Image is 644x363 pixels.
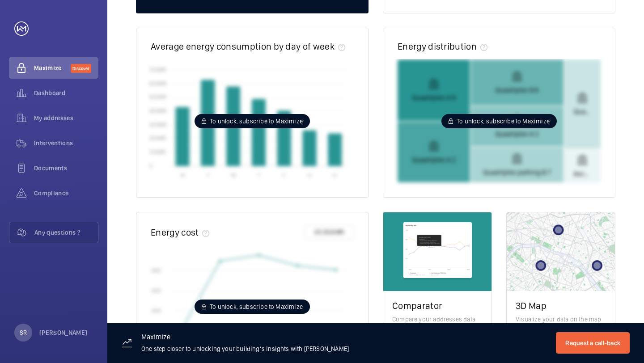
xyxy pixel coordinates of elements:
span: Dashboard [34,89,98,97]
span: Any questions ? [34,228,98,237]
p: Compare your addresses data [392,315,483,324]
span: To unlock, subscribe to Maximize [210,117,303,126]
h2: 3D Map [516,300,606,311]
text: 40 kWh [149,107,167,114]
h2: Energy cost [151,227,199,238]
span: To unlock, subscribe to Maximize [457,117,550,126]
text: 30 kWh [149,121,167,127]
p: One step closer to unlocking your building’s insights with [PERSON_NAME] [141,344,349,353]
p: Visualize your data on the map [516,315,606,324]
h2: Comparator [392,300,483,311]
span: Interventions [34,139,98,148]
span: Compliance [34,189,98,198]
span: Discover [71,64,91,73]
span: My addresses [34,114,98,122]
span: To unlock, subscribe to Maximize [210,302,303,311]
text: 0 [149,162,153,169]
text: 60 kWh [149,80,167,86]
text: 20 kWh [149,135,166,141]
h3: Maximize [141,333,349,344]
button: Request a call-back [556,332,630,354]
span: Documents [34,164,98,173]
p: [PERSON_NAME] [39,328,88,337]
button: £0.30/kWh [305,225,354,239]
text: 70 kWh [149,66,166,72]
h2: Average energy consumption by day of week [151,41,335,52]
text: 10 kWh [149,149,166,155]
span: Maximize [34,63,71,72]
h2: Energy distribution [398,41,477,52]
text: 50 kWh [149,94,167,100]
p: SR [20,328,27,337]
